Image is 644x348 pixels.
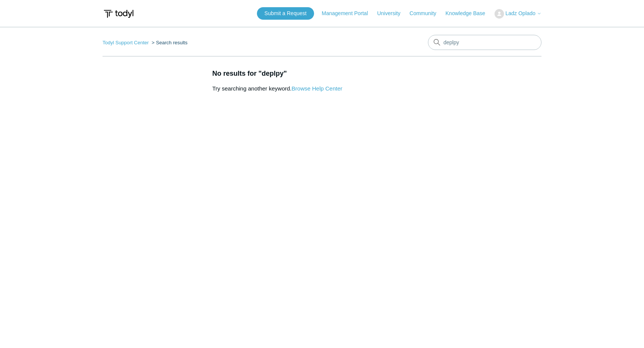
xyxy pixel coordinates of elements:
[495,9,541,19] button: Ladz Oplado
[445,9,493,17] a: Knowledge Base
[150,40,188,45] li: Search results
[103,7,135,21] img: Todyl Support Center Help Center home page
[212,84,541,93] p: Try searching another keyword.
[506,10,535,16] span: Ladz Oplado
[322,9,375,17] a: Management Portal
[428,35,541,50] input: Search
[103,40,150,45] li: Todyl Support Center
[377,9,408,17] a: University
[257,7,314,20] a: Submit a Request
[103,40,149,45] a: Todyl Support Center
[409,9,444,17] a: Community
[292,85,342,92] a: Browse Help Center
[212,69,541,79] h1: No results for "deplpy"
